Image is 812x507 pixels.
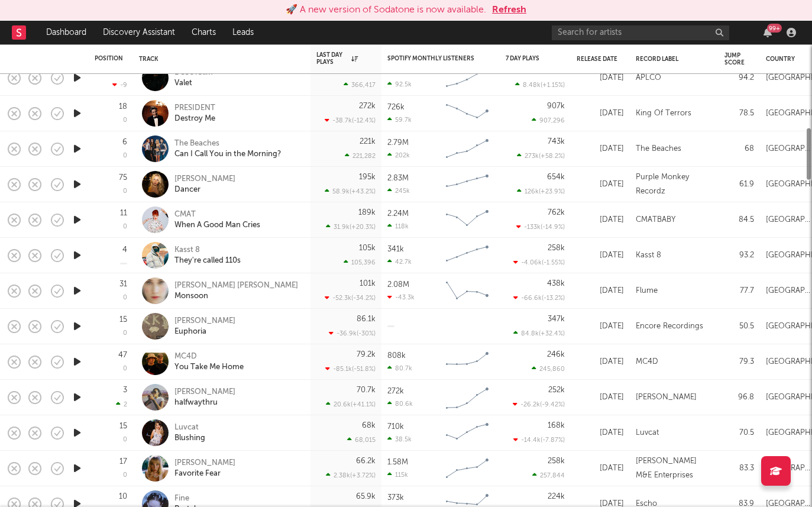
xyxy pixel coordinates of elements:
div: 15 [119,316,127,324]
div: 366,417 [344,81,376,89]
div: [DATE] [577,390,624,405]
div: -9 [112,81,127,89]
div: 86.1k [357,315,376,323]
div: 0 [123,295,127,301]
div: 75 [119,174,127,182]
div: 70.5 [724,426,754,440]
div: 195k [359,173,376,181]
div: 0 [123,472,127,479]
a: PRESIDENTDestroy Me [174,103,215,124]
div: 4 [122,246,127,254]
div: The Beaches [174,138,281,149]
div: 2.24M [387,210,409,218]
div: -4.06k ( -1.55 % ) [513,259,565,266]
svg: Chart title [441,134,494,164]
div: 2.79M [387,139,409,147]
div: Dancer [174,185,235,195]
div: 61.9 [724,177,754,192]
svg: Chart title [441,383,494,412]
div: 246k [547,351,565,359]
div: 0 [123,188,127,195]
div: 224k [548,493,565,500]
svg: Chart title [441,99,494,128]
div: 83.3 [724,461,754,476]
div: 31.9k ( +20.3 % ) [326,223,376,231]
a: Charts [183,21,224,44]
a: [PERSON_NAME]Euphoria [174,316,235,337]
div: 10 [119,493,127,500]
a: [PERSON_NAME]halfwaythru [174,387,235,408]
div: Encore Recordings [636,319,703,334]
div: [PERSON_NAME] [174,387,235,398]
div: 252k [548,386,565,394]
div: 373k [387,494,404,502]
a: [PERSON_NAME] [PERSON_NAME]Monsoon [174,280,298,302]
a: The BeachesCan I Call You in the Morning? [174,138,281,160]
div: 2.08M [387,281,409,289]
a: CMATWhen A Good Man Cries [174,209,260,231]
svg: Chart title [441,276,494,306]
div: -66.6k ( -13.2 % ) [513,294,565,302]
div: [DATE] [577,142,624,156]
div: [DATE] [577,106,624,121]
div: 78.5 [724,106,754,121]
div: MC4D [174,351,244,362]
a: Kasst 8They're called 110s [174,245,241,266]
div: 58.9k ( +43.2 % ) [325,188,376,195]
div: The Beaches [636,142,681,156]
div: Can I Call You in the Morning? [174,149,281,160]
div: Luvcat [636,426,659,440]
div: 47 [118,351,127,359]
div: 99 + [767,24,782,33]
div: 221,282 [345,152,376,160]
div: [DATE] [577,284,624,298]
div: 808k [387,352,406,360]
div: 189k [358,209,376,217]
a: MC4DYou Take Me Home [174,351,244,373]
svg: Chart title [441,170,494,199]
div: 31 [119,280,127,288]
div: Track [139,56,299,63]
div: -43.3k [387,293,415,301]
svg: Chart title [441,418,494,448]
div: Country [766,56,807,63]
div: 654k [547,173,565,181]
button: Refresh [492,3,526,17]
div: 743k [548,138,565,146]
a: DeeOrSlimValet [174,67,213,89]
div: [DATE] [577,461,624,476]
div: Valet [174,78,213,89]
div: Spotify Monthly Listeners [387,55,476,62]
div: Kasst 8 [174,245,241,256]
div: 0 [123,437,127,443]
div: 70.7k [357,386,376,394]
div: 245,860 [532,365,565,373]
div: 273k ( +58.2 % ) [517,152,565,160]
div: 79.3 [724,355,754,369]
div: -26.2k ( -9.42 % ) [513,401,565,408]
div: They're called 110s [174,256,241,266]
div: 92.5k [387,80,412,88]
div: 710k [387,423,404,431]
a: Leads [224,21,262,44]
a: [PERSON_NAME]Dancer [174,174,235,195]
div: 105,396 [344,259,376,266]
div: 257,844 [532,472,565,479]
div: 726k [387,104,405,111]
div: 96.8 [724,390,754,405]
div: 2.83M [387,175,409,182]
a: LuvcatBlushing [174,422,205,444]
div: halfwaythru [174,398,235,408]
div: Fine [174,493,196,504]
div: -36.9k ( -30 % ) [329,330,376,337]
div: 341k [387,246,404,253]
svg: Chart title [441,63,494,93]
div: [DATE] [577,71,624,85]
div: -85.1k ( -51.8 % ) [325,365,376,373]
div: 101k [360,280,376,288]
div: 80.7k [387,364,412,372]
div: [DATE] [577,319,624,334]
div: [DATE] [577,248,624,263]
div: Euphoria [174,327,235,337]
div: Kasst 8 [636,248,661,263]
